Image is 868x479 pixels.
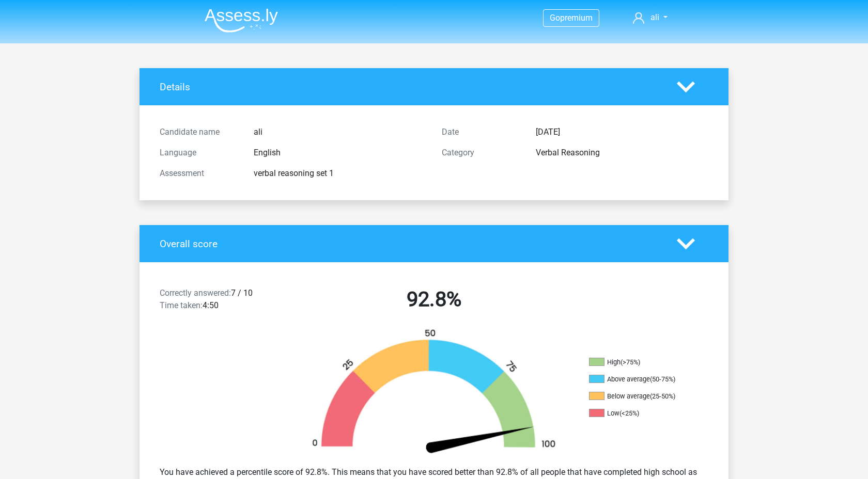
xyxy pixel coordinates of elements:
[629,11,672,24] a: ali
[550,13,560,23] span: Go
[205,8,278,33] img: Assessly
[650,392,675,400] div: (25-50%)
[560,13,593,23] span: premium
[152,147,246,159] div: Language
[434,126,528,138] div: Date
[589,409,692,418] li: Low
[246,167,434,180] div: verbal reasoning set 1
[160,238,661,250] h4: Overall score
[544,11,599,25] a: Gopremium
[246,147,434,159] div: English
[160,288,231,298] span: Correctly answered:
[152,167,246,180] div: Assessment
[650,375,675,383] div: (50-75%)
[528,147,716,159] div: Verbal Reasoning
[160,81,661,93] h4: Details
[619,409,639,417] div: (<25%)
[589,392,692,401] li: Below average
[621,358,640,366] div: (>75%)
[295,328,574,458] img: 93.7c1f0b3fad9f.png
[528,126,716,138] div: [DATE]
[152,287,293,316] div: 7 / 10 4:50
[152,126,246,138] div: Candidate name
[434,147,528,159] div: Category
[301,287,567,312] h2: 92.8%
[589,358,692,367] li: High
[160,300,203,310] span: Time taken:
[589,375,692,384] li: Above average
[246,126,434,138] div: ali
[650,12,659,22] span: ali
